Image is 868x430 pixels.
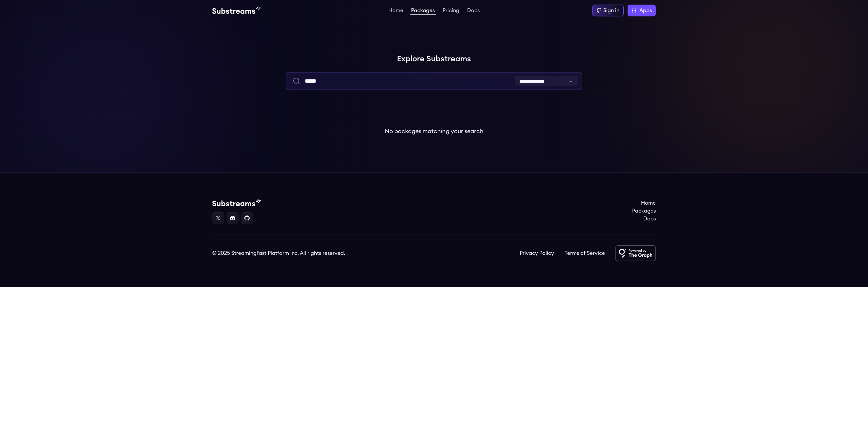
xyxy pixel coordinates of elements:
[632,215,656,223] a: Docs
[212,249,345,257] div: © 2025 StreamingFast Platform Inc. All rights reserved.
[565,249,605,257] a: Terms of Service
[615,245,656,261] img: Powered by The Graph
[632,207,656,215] a: Packages
[632,199,656,207] a: Home
[441,8,461,14] a: Pricing
[212,7,261,14] img: Substream's logo
[639,7,652,14] span: Apps
[387,8,404,14] a: Home
[603,7,619,14] div: Sign in
[592,5,624,16] a: Sign in
[212,199,261,207] img: Substream's logo
[466,8,481,14] a: Docs
[212,52,656,66] h1: Explore Substreams
[410,8,436,15] a: Packages
[385,127,484,136] p: No packages matching your search
[520,249,554,257] a: Privacy Policy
